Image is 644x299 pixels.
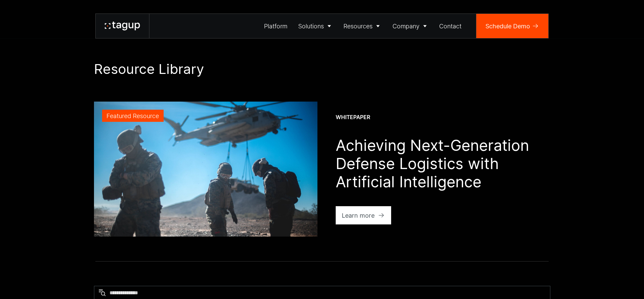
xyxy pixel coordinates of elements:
[298,22,324,31] div: Solutions
[293,14,338,38] a: Solutions
[106,111,159,120] div: Featured Resource
[336,206,391,224] a: Learn more
[387,14,434,38] a: Company
[336,136,550,191] h1: Achieving Next-Generation Defense Logistics with Artificial Intelligence
[439,22,461,31] div: Contact
[485,22,530,31] div: Schedule Demo
[264,22,287,31] div: Platform
[338,14,387,38] a: Resources
[342,211,375,220] div: Learn more
[392,22,420,31] div: Company
[94,102,317,237] a: Featured Resource
[336,114,370,121] div: Whitepaper
[434,14,467,38] a: Contact
[476,14,548,38] a: Schedule Demo
[259,14,293,38] a: Platform
[94,61,550,77] h1: Resource Library
[343,22,373,31] div: Resources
